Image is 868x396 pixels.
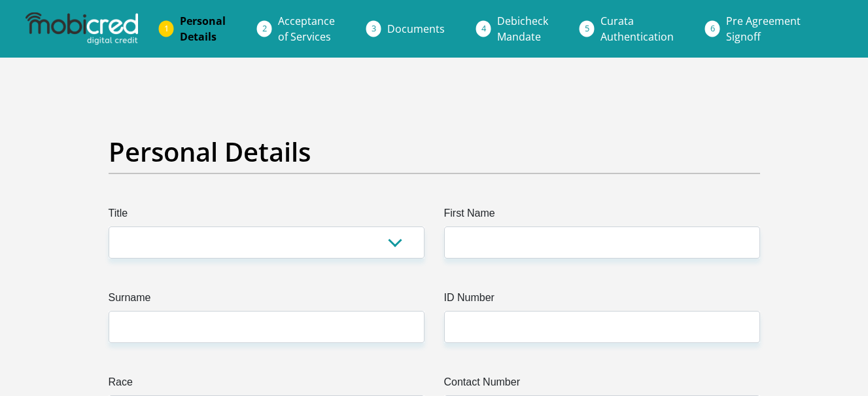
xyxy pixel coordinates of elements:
span: Pre Agreement Signoff [726,14,801,44]
label: First Name [444,206,760,226]
span: Debicheck Mandate [497,14,548,44]
img: mobicred logo [26,12,138,45]
a: Acceptanceof Services [268,8,345,50]
a: Pre AgreementSignoff [716,8,811,50]
a: CurataAuthentication [590,8,684,50]
label: Race [109,374,425,395]
a: Documents [377,16,455,42]
a: DebicheckMandate [487,8,559,50]
label: ID Number [444,290,760,311]
input: First Name [444,226,760,259]
span: Acceptance of Services [278,14,335,44]
label: Title [109,206,425,226]
span: Documents [387,22,445,36]
label: Surname [109,290,425,311]
input: Surname [109,311,425,343]
h2: Personal Details [109,136,760,168]
span: Personal Details [180,14,226,44]
label: Contact Number [444,374,760,395]
a: PersonalDetails [169,8,236,50]
span: Curata Authentication [600,14,674,44]
input: ID Number [444,311,760,343]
